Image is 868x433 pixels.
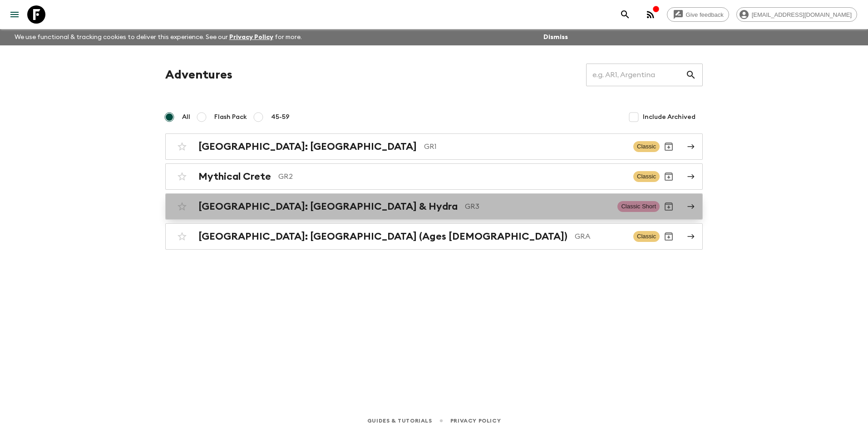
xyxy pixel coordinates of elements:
p: GR2 [278,171,626,182]
a: [GEOGRAPHIC_DATA]: [GEOGRAPHIC_DATA]GR1ClassicArchive [165,133,703,160]
span: Classic [633,171,660,182]
h1: Adventures [165,66,232,84]
h2: [GEOGRAPHIC_DATA]: [GEOGRAPHIC_DATA] [198,141,417,153]
a: Give feedback [667,7,729,22]
button: Archive [660,227,678,246]
a: Privacy Policy [229,34,273,40]
span: Classic [633,231,660,242]
span: Include Archived [643,113,695,122]
span: Flash Pack [214,113,247,122]
h2: [GEOGRAPHIC_DATA]: [GEOGRAPHIC_DATA] (Ages [DEMOGRAPHIC_DATA]) [198,231,567,242]
button: menu [5,5,24,24]
span: [EMAIL_ADDRESS][DOMAIN_NAME] [747,11,857,18]
a: Mythical CreteGR2ClassicArchive [165,163,703,190]
div: [EMAIL_ADDRESS][DOMAIN_NAME] [736,7,857,22]
button: Archive [660,138,678,156]
input: e.g. AR1, Argentina [586,62,686,88]
p: We use functional & tracking cookies to deliver this experience. See our for more. [11,29,306,45]
a: Privacy Policy [450,416,501,426]
h2: [GEOGRAPHIC_DATA]: [GEOGRAPHIC_DATA] & Hydra [198,201,458,212]
a: [GEOGRAPHIC_DATA]: [GEOGRAPHIC_DATA] (Ages [DEMOGRAPHIC_DATA])GRAClassicArchive [165,223,703,250]
p: GRA [575,231,626,242]
span: Give feedback [681,11,729,18]
button: Dismiss [541,31,570,44]
button: search adventures [616,5,634,24]
span: 45-59 [271,113,290,122]
button: Archive [660,197,678,216]
a: [GEOGRAPHIC_DATA]: [GEOGRAPHIC_DATA] & HydraGR3Classic ShortArchive [165,193,703,220]
span: Classic [633,141,660,152]
h2: Mythical Crete [198,171,271,182]
p: GR1 [424,141,626,152]
button: Archive [660,167,678,186]
a: Guides & Tutorials [367,416,432,426]
span: Classic Short [617,201,660,212]
p: GR3 [465,201,610,212]
span: All [182,113,190,122]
